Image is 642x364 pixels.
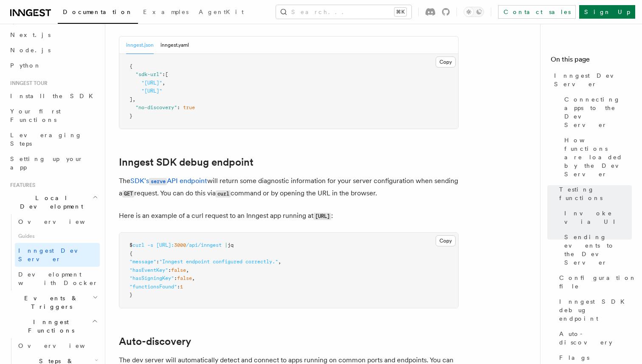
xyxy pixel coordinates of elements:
button: Search...⌘K [276,5,411,19]
span: : [177,284,180,290]
a: Auto-discovery [556,326,632,350]
span: false [177,275,192,281]
code: curl [216,190,231,198]
a: Contact sales [498,5,576,19]
a: Node.js [7,42,100,58]
span: $ [130,242,132,248]
a: Install the SDK [7,88,100,104]
span: : [156,259,159,265]
span: Inngest Functions [7,318,92,335]
span: Inngest SDK debug endpoint [559,297,632,323]
a: AgentKit [194,3,249,23]
span: { [130,251,132,257]
a: Inngest Dev Server [551,68,632,92]
span: Connecting apps to the Dev Server [564,95,632,129]
span: Configuration file [559,274,636,291]
span: Node.js [10,47,51,54]
span: Sending events to the Dev Server [564,233,632,267]
a: SDK'sserveAPI endpoint [130,177,207,185]
button: Copy [436,56,456,68]
a: Testing functions [556,182,632,206]
p: The will return some diagnostic information for your server configuration when sending a request.... [119,175,459,200]
span: Leveraging Steps [10,132,82,147]
span: , [278,259,281,265]
code: GET [122,190,134,198]
kbd: ⌘K [394,8,406,16]
span: curl [132,242,144,248]
a: Examples [138,3,194,23]
span: , [162,80,165,86]
a: Connecting apps to the Dev Server [561,92,632,133]
a: Inngest SDK debug endpoint [119,156,253,168]
span: { [130,63,132,69]
a: Sending events to the Dev Server [561,229,632,270]
h4: On this page [551,54,632,68]
a: Overview [15,338,100,353]
span: Inngest tour [7,80,48,87]
button: inngest.json [126,37,154,54]
span: Local Development [7,194,93,211]
button: Copy [436,235,456,246]
span: AgentKit [199,8,244,15]
button: Toggle dark mode [464,7,484,17]
span: "hasEventKey" [130,267,168,273]
span: Overview [18,218,106,225]
span: Inngest Dev Server [554,71,632,88]
span: Python [10,62,41,69]
span: true [183,104,195,110]
span: Next.js [10,31,51,38]
span: Testing functions [559,185,632,202]
span: "Inngest endpoint configured correctly." [159,259,278,265]
a: Sign Up [579,5,635,19]
span: "message" [130,259,156,265]
span: : [162,71,165,77]
p: Here is an example of a curl request to an Inngest app running at : [119,210,459,222]
span: -s [147,242,153,248]
a: Inngest Dev Server [15,243,100,267]
a: How functions are loaded by the Dev Server [561,133,632,182]
code: [URL] [313,213,331,220]
code: serve [149,178,167,185]
span: jq [228,242,234,248]
a: Development with Docker [15,267,100,291]
a: Inngest SDK debug endpoint [556,294,632,326]
a: Invoke via UI [561,206,632,229]
span: "hasSigningKey" [130,275,174,281]
span: Your first Functions [10,108,61,123]
span: Invoke via UI [564,209,632,226]
span: "[URL]" [141,80,162,86]
span: : [177,104,180,110]
span: /api/inngest [186,242,222,248]
span: [URL]: [156,242,174,248]
span: | [225,242,228,248]
span: Development with Docker [18,271,98,286]
a: Python [7,58,100,73]
span: : [168,267,171,273]
span: Install the SDK [10,93,98,99]
span: } [130,113,132,119]
span: Features [7,182,35,189]
span: Setting up your app [10,155,83,171]
a: Auto-discovery [119,336,191,347]
a: Documentation [58,3,138,24]
span: 3000 [174,242,186,248]
button: inngest.yaml [160,37,189,54]
button: Events & Triggers [7,291,100,314]
span: "sdk-url" [135,71,162,77]
span: ] [130,96,132,102]
span: 1 [180,284,183,290]
span: Examples [143,8,189,15]
span: Overview [18,342,106,349]
span: How functions are loaded by the Dev Server [564,136,632,178]
div: Local Development [7,214,100,291]
span: Documentation [63,8,133,15]
span: , [192,275,195,281]
span: Auto-discovery [559,330,632,347]
span: "no-discovery" [135,104,177,110]
span: Flags [559,353,589,362]
span: } [130,292,132,298]
span: false [171,267,186,273]
a: Overview [15,214,100,229]
span: , [132,96,135,102]
span: "functionsFound" [130,284,177,290]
